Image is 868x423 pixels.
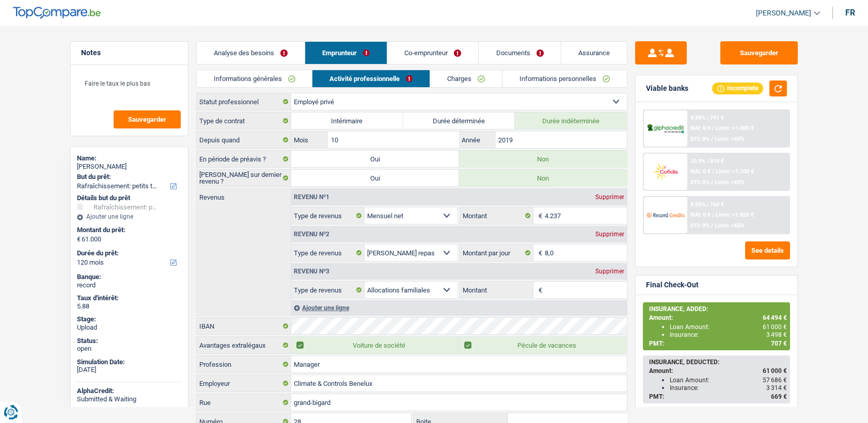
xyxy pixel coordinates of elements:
[711,179,713,186] span: /
[13,7,101,19] img: TopCompare Logo
[515,112,627,129] label: Durée indéterminée
[649,367,787,375] div: Amount:
[690,158,724,165] div: 10.9% | 819 €
[593,268,627,274] div: Supprimer
[763,367,787,375] span: 61 000 €
[77,323,182,332] div: Upload
[197,394,291,411] label: Rue
[197,189,291,201] label: Revenus
[716,211,754,218] span: Limit: >1.826 €
[690,201,724,208] div: 8.95% | 760 €
[77,194,182,202] div: Détails but du prêt
[114,110,181,128] button: Sauvegarder
[670,384,787,392] div: Insurance:
[593,194,627,200] div: Supprimer
[77,154,182,162] div: Name:
[77,226,180,234] label: Montant du prêt:
[646,205,685,224] img: Record Credits
[291,132,328,148] label: Mois
[649,314,787,321] div: Amount:
[649,305,787,313] div: INSURANCE, ADDED:
[77,173,180,181] label: But du prêt:
[403,112,515,129] label: Durée déterminée
[77,345,182,353] div: open
[690,115,724,121] div: 9.99% | 791 €
[649,359,787,366] div: INSURANCE, DEDUCTED:
[291,268,332,274] div: Revenu nº3
[291,112,403,129] label: Intérimaire
[845,8,855,18] div: fr
[77,358,182,366] div: Simulation Date:
[291,231,332,237] div: Revenu nº2
[197,112,291,129] label: Type de contrat
[766,331,787,338] span: 3 498 €
[387,42,478,64] a: Co-emprunteur
[715,136,745,142] span: Limit: <60%
[77,302,182,311] div: 5.88
[430,70,502,87] a: Charges
[77,281,182,289] div: record
[646,162,685,181] img: Cofidis
[291,245,365,261] label: Type de revenus
[291,151,459,167] label: Oui
[720,41,798,64] button: Sauvegarder
[690,211,711,218] span: NAI: 0 €
[561,42,627,64] a: Assurance
[197,318,291,334] label: IBAN
[197,337,291,353] label: Avantages extralégaux
[77,337,182,345] div: Status:
[712,168,714,175] span: /
[771,393,787,400] span: 669 €
[81,48,178,57] h5: Notes
[305,42,387,64] a: Emprunteur
[77,249,180,257] label: Durée du prêt:
[745,241,790,259] button: See details
[690,125,711,132] span: NAI: 0 €
[533,282,545,298] span: €
[77,213,182,220] div: Ajouter une ligne
[712,211,714,218] span: /
[291,337,459,353] label: Voiture de société
[197,132,291,148] label: Depuis quand
[711,136,713,142] span: /
[77,162,182,171] div: [PERSON_NAME]
[712,125,714,132] span: /
[756,9,811,18] span: [PERSON_NAME]
[77,366,182,374] div: [DATE]
[690,179,709,186] span: DTI: 0%
[690,222,709,229] span: DTI: 0%
[77,387,182,395] div: AlphaCredit:
[128,116,166,123] span: Sauvegarder
[312,70,430,87] a: Activité professionnelle
[460,207,533,224] label: Montant
[197,356,291,372] label: Profession
[533,207,545,224] span: €
[460,245,533,261] label: Montant par jour
[291,282,365,298] label: Type de revenus
[197,170,291,186] label: [PERSON_NAME] sur dernier revenu ?
[328,132,459,148] input: MM
[197,70,312,87] a: Informations générales
[291,300,627,315] div: Ajouter une ligne
[197,375,291,392] label: Employeur
[291,170,459,186] label: Oui
[670,331,787,338] div: Insurance:
[763,323,787,331] span: 61 000 €
[646,281,699,289] div: Final Check-Out
[197,151,291,167] label: En période de préavis ?
[649,340,787,347] div: PMT:
[502,70,627,87] a: Informations personnelles
[496,132,626,148] input: AAAA
[748,5,820,22] a: [PERSON_NAME]
[459,170,627,186] label: Non
[646,84,688,93] div: Viable banks
[77,315,182,323] div: Stage:
[459,132,496,148] label: Année
[690,136,709,142] span: DTI: 0%
[763,377,787,384] span: 57 686 €
[711,222,713,229] span: /
[593,231,627,237] div: Supprimer
[533,245,545,261] span: €
[77,395,182,403] div: Submitted & Waiting
[77,235,81,243] span: €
